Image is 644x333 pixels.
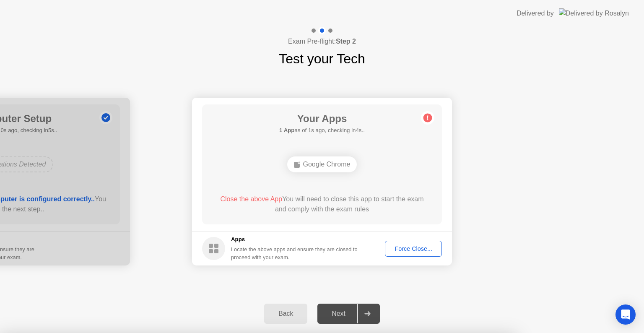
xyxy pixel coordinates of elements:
[231,245,358,261] div: Locate the above apps and ensure they are closed to proceed with your exam.
[220,195,282,203] span: Close the above App
[388,245,439,252] div: Force Close...
[214,194,430,214] div: You will need to close this app to start the exam and comply with the exam rules
[288,36,356,47] h4: Exam Pre-flight:
[517,8,554,18] div: Delivered by
[279,126,365,135] h5: as of 1s ago, checking in4s..
[559,8,629,18] img: Delivered by Rosalyn
[320,310,357,317] div: Next
[615,304,636,325] div: Open Intercom Messenger
[279,127,294,133] b: 1 App
[287,156,357,172] div: Google Chrome
[231,235,358,244] h5: Apps
[279,111,365,126] h1: Your Apps
[279,49,365,69] h1: Test your Tech
[336,38,356,45] b: Step 2
[267,310,305,317] div: Back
